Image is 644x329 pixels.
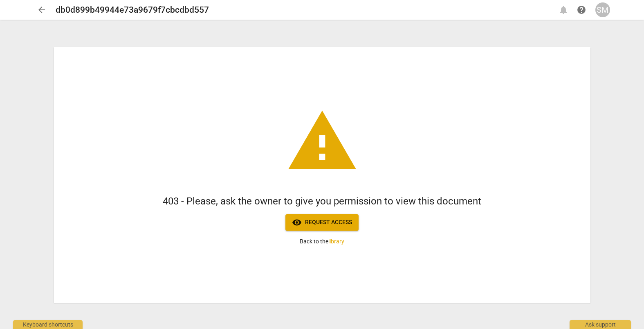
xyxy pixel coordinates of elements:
[163,195,481,208] h1: 403 - Please, ask the owner to give you permission to view this document
[300,237,344,246] p: Back to the
[13,320,83,329] div: Keyboard shortcuts
[285,214,359,231] button: Request access
[37,5,47,15] span: arrow_back
[292,218,352,227] span: Request access
[56,5,209,15] h2: db0d899b49944e73a9679f7cbcdbd557
[328,238,344,245] a: library
[577,5,586,15] span: help
[574,2,589,17] a: Help
[285,104,359,178] span: warning
[570,320,631,329] div: Ask support
[292,218,302,227] span: visibility
[595,2,610,17] button: SM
